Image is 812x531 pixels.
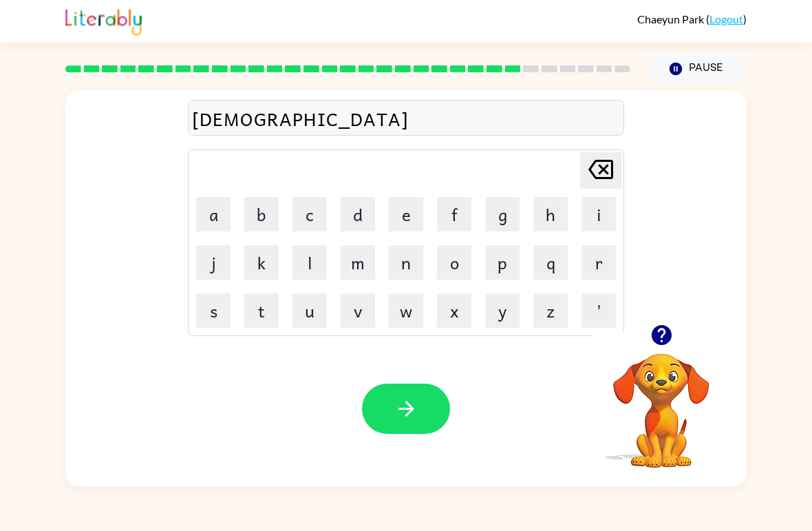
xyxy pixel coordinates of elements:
[637,12,706,25] span: Chaeyun Park
[196,245,231,280] button: j
[485,197,520,231] button: g
[292,197,327,231] button: c
[389,293,423,328] button: w
[292,245,327,280] button: l
[647,53,747,85] button: Pause
[533,197,568,231] button: h
[244,245,279,280] button: k
[437,245,471,280] button: o
[592,332,730,470] video: Your browser must support playing .mp4 files to use Literably. Please try using another browser.
[533,293,568,328] button: z
[192,104,620,133] div: [DEMOGRAPHIC_DATA]
[389,197,423,231] button: e
[485,293,520,328] button: y
[196,197,231,231] button: a
[341,245,375,280] button: m
[196,293,231,328] button: s
[709,12,743,25] a: Logout
[533,245,568,280] button: q
[341,293,375,328] button: v
[485,245,520,280] button: p
[244,197,279,231] button: b
[581,197,616,231] button: i
[437,197,471,231] button: f
[437,293,471,328] button: x
[581,293,616,328] button: '
[65,6,142,36] img: Literably
[637,12,747,25] div: ( )
[244,293,279,328] button: t
[389,245,423,280] button: n
[292,293,327,328] button: u
[341,197,375,231] button: d
[581,245,616,280] button: r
